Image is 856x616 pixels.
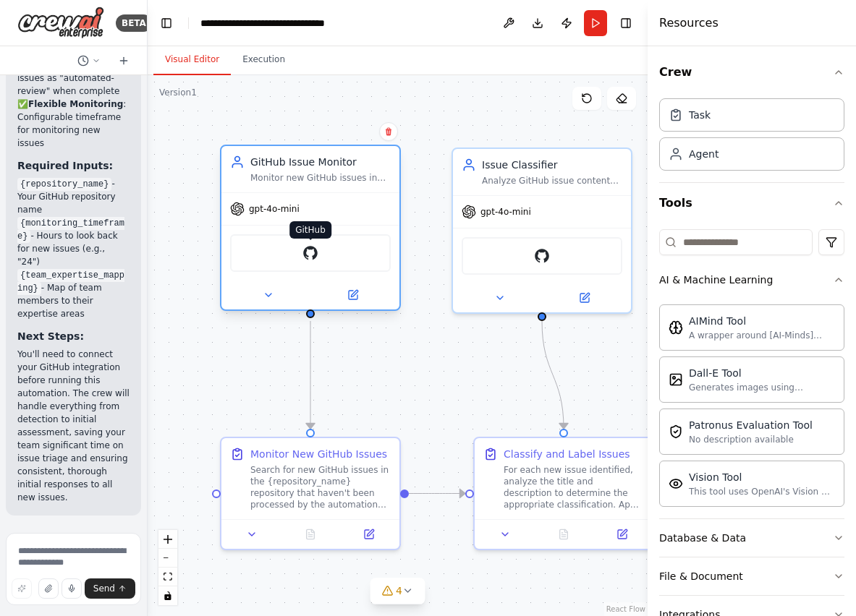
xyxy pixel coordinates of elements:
g: Edge from f17077d0-cf66-4875-9bdd-4347cea7ef09 to a09aadd9-7fd3-4d0e-841c-7831a1ec706a [535,321,571,429]
div: Monitor New GitHub IssuesSearch for new GitHub issues in the {repository_name} repository that ha... [220,437,401,550]
div: Agent [689,147,719,161]
img: Logo [17,7,104,39]
button: File & Document [659,557,844,595]
code: {monitoring_timeframe} [17,217,124,243]
p: You'll need to connect your GitHub integration before running this automation. The crew will hand... [17,348,130,504]
button: Open in side panel [344,526,394,543]
div: For each new issue identified, analyze the title and description to determine the appropriate cla... [504,464,644,510]
div: AI & Machine Learning [659,273,773,287]
div: No description available [689,434,813,445]
div: GitHub Issue MonitorMonitor new GitHub issues in the {repository_name} repository and trigger the... [220,147,401,314]
button: Tools [659,183,844,223]
li: - Map of team members to their expertise areas [17,268,130,320]
div: Version 1 [159,87,197,98]
div: File & Document [659,569,743,583]
div: Issue Classifier [482,158,622,172]
button: zoom out [158,549,177,568]
button: fit view [158,568,177,586]
button: Click to speak your automation idea [62,578,82,599]
button: zoom in [158,530,177,549]
button: Database & Data [659,519,844,557]
a: React Flow attribution [606,605,645,613]
span: Send [93,583,115,594]
button: 4 [370,578,425,604]
button: Open in side panel [543,289,625,307]
button: Delete node [379,122,398,141]
code: {team_expertise_mapping} [17,269,124,295]
div: Search for new GitHub issues in the {repository_name} repository that haven't been processed by t... [250,464,391,510]
button: Open in side panel [597,526,647,543]
button: Start a new chat [112,52,135,69]
div: React Flow controls [158,530,177,605]
button: Execution [231,45,297,75]
img: PatronusEvalTool [669,424,683,439]
div: A wrapper around [AI-Minds]([URL][DOMAIN_NAME]). Useful for when you need answers to questions fr... [689,330,835,341]
div: This tool uses OpenAI's Vision API to describe the contents of an image. [689,486,835,497]
g: Edge from 1416f745-dcdf-49c2-813a-4c6be74892a7 to 53426c52-7637-4b0d-983b-5fca223da258 [303,321,318,429]
button: AI & Machine Learning [659,261,844,299]
div: Database & Data [659,531,746,545]
button: Switch to previous chat [72,52,106,69]
button: No output available [280,526,342,543]
button: Hide right sidebar [616,13,636,33]
button: Send [85,578,135,599]
img: GitHub [533,247,551,265]
span: gpt-4o-mini [480,206,531,218]
span: gpt-4o-mini [249,203,300,215]
button: Visual Editor [153,45,231,75]
div: BETA [116,14,152,32]
div: Vision Tool [689,470,835,484]
div: Task [689,108,711,122]
div: GitHub Issue Monitor [250,155,391,169]
img: AIMindTool [669,320,683,335]
nav: breadcrumb [200,16,363,30]
strong: Required Inputs: [17,160,113,171]
div: AI & Machine Learning [659,299,844,518]
img: GitHub [302,244,319,262]
div: Issue ClassifierAnalyze GitHub issue content and automatically apply appropriate labels (bug, fea... [452,147,632,314]
div: Monitor New GitHub Issues [250,447,387,461]
span: 4 [396,583,402,598]
strong: Flexible Monitoring [28,99,123,109]
div: AIMind Tool [689,314,835,328]
img: DallETool [669,372,683,387]
g: Edge from 53426c52-7637-4b0d-983b-5fca223da258 to a09aadd9-7fd3-4d0e-841c-7831a1ec706a [409,487,465,501]
div: Analyze GitHub issue content and automatically apply appropriate labels (bug, feature request, do... [482,175,622,187]
div: Dall-E Tool [689,366,835,380]
div: Classify and Label Issues [504,447,630,461]
button: No output available [533,526,595,543]
div: Generates images using OpenAI's Dall-E model. [689,382,835,393]
button: Crew [659,52,844,93]
img: VisionTool [669,476,683,491]
div: Classify and Label IssuesFor each new issue identified, analyze the title and description to dete... [473,437,654,550]
button: Open in side panel [312,286,394,304]
code: {repository_name} [17,178,111,191]
li: - Your GitHub repository name [17,177,130,216]
button: toggle interactivity [158,586,177,605]
h4: Resources [659,14,719,32]
button: Hide left sidebar [156,13,177,33]
li: - Hours to look back for new issues (e.g., "24") [17,216,130,268]
div: Crew [659,93,844,182]
button: Improve this prompt [12,578,32,599]
div: Patronus Evaluation Tool [689,418,813,432]
div: Monitor new GitHub issues in the {repository_name} repository and trigger the issue management wo... [250,172,391,184]
button: Upload files [38,578,59,599]
strong: Next Steps: [17,330,84,342]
